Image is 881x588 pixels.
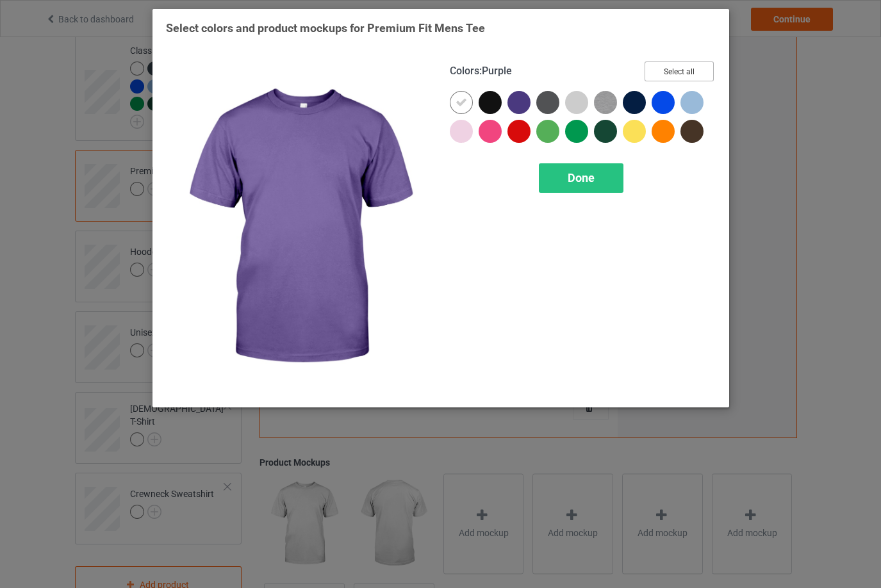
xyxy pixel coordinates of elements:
span: Done [568,171,595,184]
img: regular.jpg [166,61,432,394]
span: Colors [450,65,479,77]
span: Select colors and product mockups for Premium Fit Mens Tee [166,21,485,35]
h4: : [450,65,512,78]
img: heather_texture.png [594,91,617,114]
span: Purple [482,65,512,77]
button: Select all [645,61,714,81]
